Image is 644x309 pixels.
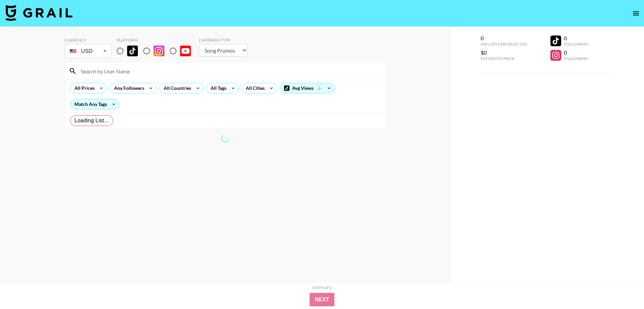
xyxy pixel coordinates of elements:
div: Followers [564,42,588,47]
span: Loading List... [74,117,109,125]
div: Platform [117,38,196,43]
div: Estimated Price [481,56,527,61]
div: Currency [64,38,111,43]
div: 0 [564,49,588,56]
button: Next [310,293,335,306]
div: Followers [564,56,588,61]
div: 0 [564,35,588,42]
div: Campaign Type [199,38,248,43]
div: Any Followers [110,83,146,93]
div: USD [66,45,110,57]
button: open drawer [629,7,643,20]
img: Instagram [154,46,164,56]
div: 0 [481,35,527,42]
div: All Tags [207,83,228,93]
div: Match Any Tags [70,99,119,109]
img: Grail Talent [5,5,72,21]
div: $0 [481,49,527,56]
div: Step 1 of 2 [312,285,332,290]
div: Avg Views [280,83,334,93]
img: YouTube [180,46,191,56]
div: Influencers Selected [481,42,527,47]
div: All Countries [160,83,193,93]
input: Search by User Name [77,66,382,76]
div: All Prices [70,83,96,93]
img: TikTok [127,46,138,56]
span: Refreshing lists, bookers, clients, countries, tags, cities, talent, talent... [221,134,230,143]
div: All Cities [242,83,266,93]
